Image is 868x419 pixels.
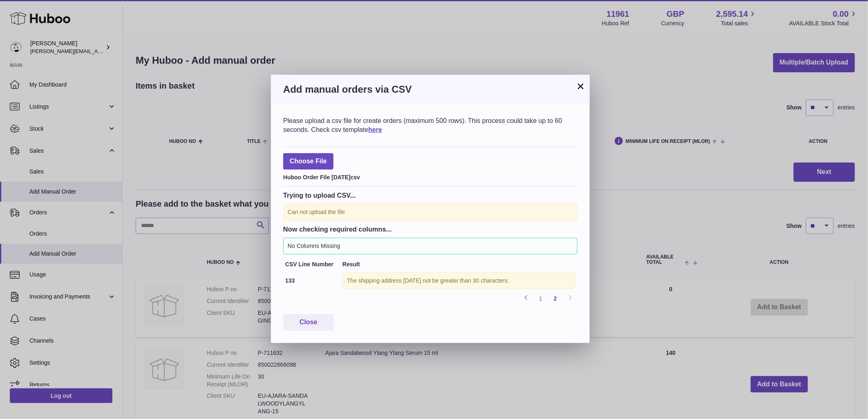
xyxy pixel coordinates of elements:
[533,291,548,306] a: 1
[283,116,577,134] div: Please upload a csv file for create orders (maximum 500 rows). This process could take up to 60 s...
[283,225,577,234] h3: Now checking required columns...
[340,259,577,270] th: Result
[283,83,577,96] h3: Add manual orders via CSV
[342,272,575,289] div: The shipping address [DATE] not be greater than 30 characters.
[283,172,577,181] div: Huboo Order File [DATE]csv
[368,126,382,133] a: here
[300,319,318,325] span: Close
[283,259,340,270] th: CSV Line Number
[285,277,295,284] strong: 133
[548,291,563,306] a: 2
[283,191,577,200] h3: Trying to upload CSV...
[283,314,334,331] button: Close
[576,81,586,91] button: ×
[283,238,577,254] div: No Columns Missing
[283,204,577,221] div: Can not upload the file
[283,153,333,170] span: Choose File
